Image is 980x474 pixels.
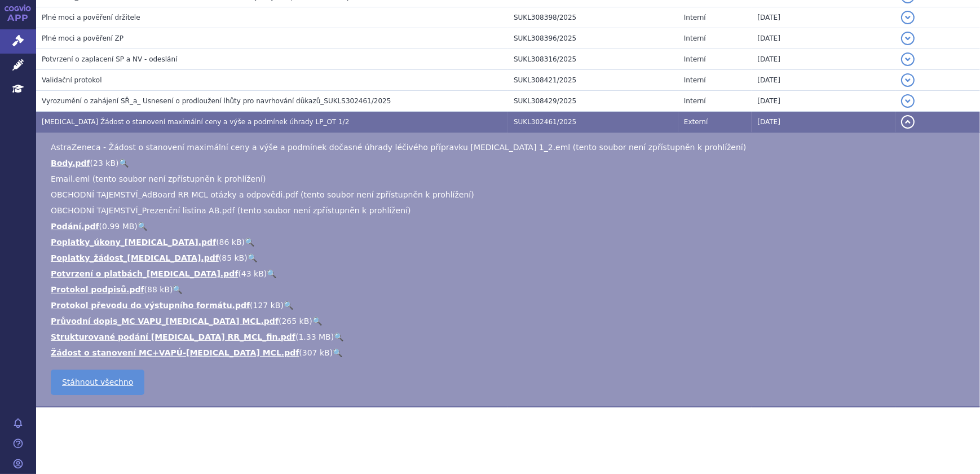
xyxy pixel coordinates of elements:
[51,331,969,343] li: ( )
[901,32,915,45] button: detail
[42,76,102,84] span: Validační protokol
[42,55,177,63] span: Potvrzení o zaplacení SP a NV - odeslání
[508,91,678,112] td: SUKL308429/2025
[119,159,129,168] a: 🔍
[901,11,915,24] button: detail
[51,285,144,294] a: Protokol podpisů.pdf
[752,70,895,91] td: [DATE]
[333,348,342,357] a: 🔍
[508,7,678,28] td: SUKL308398/2025
[684,97,706,105] span: Interní
[684,55,706,63] span: Interní
[51,347,969,358] li: ( )
[51,206,410,215] span: OBCHODNÍ TAJEMSTVÍ_Prezenční listina AB.pdf (tento soubor není zpřístupněn k prohlížení)
[684,14,706,21] span: Interní
[42,97,391,105] span: Vyrozumění o zahájení SŘ_a_ Usnesení o prodloužení lhůty pro navrhování důkazů_SUKLS302461/2025
[752,28,895,49] td: [DATE]
[51,348,299,357] a: Žádost o stanovení MC+VAPÚ-[MEDICAL_DATA] MCL.pdf
[51,236,969,248] li: ( )
[684,76,706,84] span: Interní
[42,14,140,21] span: Plné moci a pověření držitele
[752,7,895,28] td: [DATE]
[253,301,281,310] span: 127 kB
[93,159,116,168] span: 23 kB
[51,159,90,168] a: Body.pdf
[51,332,295,341] a: Strukturované podání [MEDICAL_DATA] RR_MCL_fin.pdf
[508,28,678,49] td: SUKL308396/2025
[51,238,216,247] a: Poplatky_úkony_[MEDICAL_DATA].pdf
[51,284,969,295] li: ( )
[752,91,895,112] td: [DATE]
[42,118,349,126] span: CALQUENCE Žádost o stanovení maximální ceny a výše a podmínek úhrady LP_OT 1/2
[51,317,279,326] a: Průvodní dopis_MC VAPU_[MEDICAL_DATA] MCL.pdf
[51,222,99,231] a: Podání.pdf
[248,253,257,262] a: 🔍
[51,252,969,264] li: ( )
[901,115,915,129] button: detail
[684,118,708,126] span: Externí
[51,190,474,199] span: OBCHODNÍ TAJEMSTVÍ_AdBoard RR MCL otázky a odpovědi.pdf (tento soubor není zpřístupněn k prohlížení)
[51,221,969,232] li: ( )
[312,317,322,326] a: 🔍
[102,222,134,231] span: 0.99 MB
[219,238,242,247] span: 86 kB
[51,253,219,262] a: Poplatky_žádost_[MEDICAL_DATA].pdf
[51,268,969,279] li: ( )
[282,317,310,326] span: 265 kB
[298,332,330,341] span: 1.33 MB
[284,301,293,310] a: 🔍
[508,70,678,91] td: SUKL308421/2025
[684,34,706,42] span: Interní
[752,49,895,70] td: [DATE]
[302,348,330,357] span: 307 kB
[222,253,244,262] span: 85 kB
[42,34,123,42] span: Plné moci a pověření ZP
[51,157,969,169] li: ( )
[752,112,895,133] td: [DATE]
[51,370,144,395] a: Stáhnout všechno
[51,269,238,278] a: Potvrzení o platbách_[MEDICAL_DATA].pdf
[173,285,182,294] a: 🔍
[51,174,266,183] span: Email.eml (tento soubor není zpřístupněn k prohlížení)
[901,73,915,87] button: detail
[51,300,969,311] li: ( )
[51,315,969,327] li: ( )
[147,285,170,294] span: 88 kB
[138,222,147,231] a: 🔍
[901,52,915,66] button: detail
[267,269,276,278] a: 🔍
[245,238,254,247] a: 🔍
[901,94,915,108] button: detail
[51,301,250,310] a: Protokol převodu do výstupního formátu.pdf
[508,49,678,70] td: SUKL308316/2025
[334,332,343,341] a: 🔍
[241,269,264,278] span: 43 kB
[51,143,746,152] span: AstraZeneca - Žádost o stanovení maximální ceny a výše a podmínek dočasné úhrady léčivého příprav...
[508,112,678,133] td: SUKL302461/2025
